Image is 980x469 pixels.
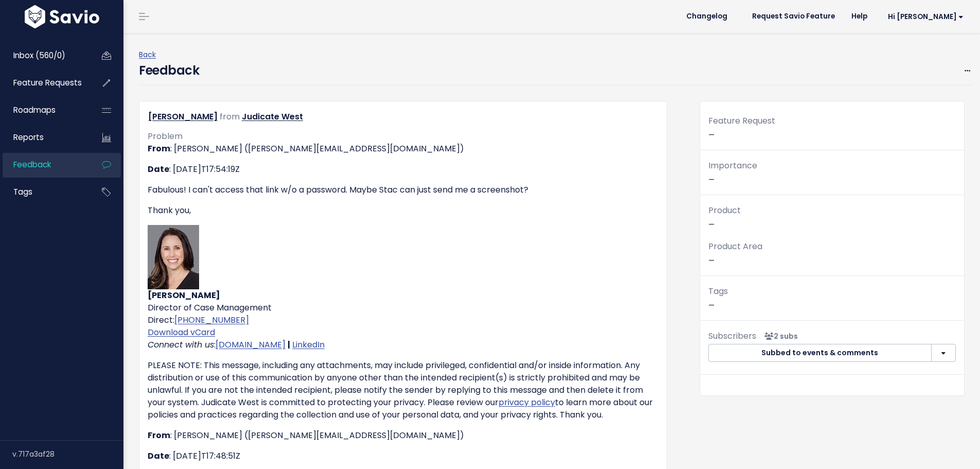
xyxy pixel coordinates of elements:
img: 4g5VOSaikOPianMmarMQ245_ADImagethumbnailPhoto_ [148,225,199,289]
span: from [220,111,240,123]
strong: From [148,143,170,154]
a: Inbox (560/0) [3,44,85,67]
a: [PERSON_NAME] [148,111,218,123]
a: LinkedIn [292,339,325,351]
a: Hi [PERSON_NAME] [876,9,972,25]
span: Problem [148,130,183,142]
strong: Date [148,450,169,462]
span: Product [708,204,741,216]
p: : [PERSON_NAME] ([PERSON_NAME][EMAIL_ADDRESS][DOMAIN_NAME]) [148,429,658,442]
strong: | [288,339,290,351]
p: — [708,239,956,267]
a: Download vCard [148,326,215,338]
span: Tags [13,186,32,197]
strong: Date [148,163,169,175]
a: privacy policy [498,396,555,408]
strong: From [148,429,170,441]
a: Help [843,9,876,24]
a: Reports [3,126,85,149]
span: Feature Requests [13,77,82,88]
p: : [DATE]T17:48:51Z [148,450,658,462]
span: Tags [708,285,728,297]
button: Subbed to events & comments [708,344,932,362]
p: : [DATE]T17:54:19Z [148,163,658,176]
p: Director of Case Management Direct: : [148,225,658,351]
span: Subscribers [708,330,756,342]
a: Feedback [3,153,85,177]
span: <p><strong>Subscribers</strong><br><br> - Stacey Barry<br> - Tricia Sims<br> </p> [760,331,798,341]
span: Importance [708,160,757,171]
em: Connect with us [148,339,214,351]
span: Product Area [708,240,762,252]
p: PLEASE NOTE: This message, including any attachments, may include privileged, confidential and/or... [148,359,658,421]
a: Roadmaps [3,98,85,122]
a: Back [139,49,156,60]
a: Request Savio Feature [744,9,843,24]
p: Thank you, [148,204,658,217]
span: Roadmaps [13,105,56,115]
div: — [700,114,964,150]
span: Hi [PERSON_NAME] [888,13,964,21]
span: Reports [13,132,44,143]
p: Fabulous! I can't access that link w/o a password. Maybe Stac can just send me a screenshot? [148,184,658,196]
a: Feature Requests [3,71,85,95]
p: : [PERSON_NAME] ([PERSON_NAME][EMAIL_ADDRESS][DOMAIN_NAME]) [148,143,658,155]
a: Tags [3,180,85,204]
span: Feature Request [708,115,775,127]
img: logo-white.9d6f32f41409.svg [22,5,102,28]
a: Judicate West [242,111,303,123]
p: — [708,284,956,312]
strong: [PERSON_NAME] [148,289,220,301]
p: — [708,203,956,231]
a: [PHONE_NUMBER] [174,314,249,326]
p: — [708,159,956,186]
div: v.717a3af28 [12,441,123,467]
a: [DOMAIN_NAME] [216,339,286,351]
span: Feedback [13,159,51,170]
span: Inbox (560/0) [13,50,65,61]
span: Changelog [686,13,727,20]
h4: Feedback [139,61,199,80]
